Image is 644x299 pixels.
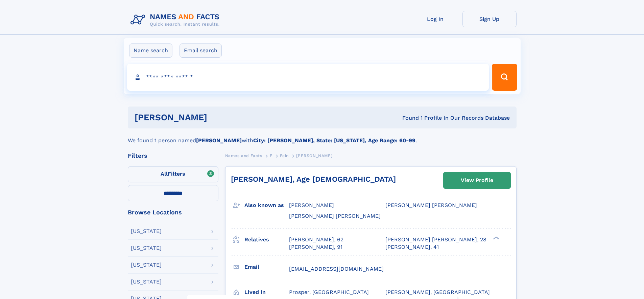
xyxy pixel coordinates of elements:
a: View Profile [444,172,510,188]
span: Fein [280,153,288,158]
a: F [270,151,272,160]
div: View Profile [461,173,493,188]
img: Logo Names and Facts [128,11,225,29]
span: Prosper, [GEOGRAPHIC_DATA] [289,289,369,295]
a: [PERSON_NAME], 41 [385,243,439,251]
h1: [PERSON_NAME] [135,113,305,122]
span: [EMAIL_ADDRESS][DOMAIN_NAME] [289,266,384,272]
a: [PERSON_NAME], Age [DEMOGRAPHIC_DATA] [231,175,396,183]
h3: Relatives [244,234,289,245]
label: Name search [129,43,172,58]
a: [PERSON_NAME], 91 [289,243,342,251]
a: Log In [408,11,462,27]
div: Filters [128,153,218,159]
a: [PERSON_NAME] [PERSON_NAME], 28 [385,236,486,243]
div: We found 1 person named with . [128,128,517,145]
label: Filters [128,166,218,182]
h3: Also known as [244,200,289,211]
span: [PERSON_NAME] [289,202,334,208]
div: [US_STATE] [131,245,162,251]
div: ❯ [492,236,500,240]
h3: Email [244,261,289,273]
a: [PERSON_NAME], 62 [289,236,343,243]
div: Browse Locations [128,209,218,215]
div: [US_STATE] [131,229,162,234]
button: Search Button [492,64,517,91]
b: City: [PERSON_NAME], State: [US_STATE], Age Range: 60-99 [253,137,415,144]
h3: Lived in [244,287,289,298]
span: All [161,171,168,177]
span: [PERSON_NAME] [PERSON_NAME] [385,202,477,208]
a: Names and Facts [225,151,262,160]
label: Email search [180,43,222,58]
a: Fein [280,151,288,160]
span: [PERSON_NAME], [GEOGRAPHIC_DATA] [385,289,490,295]
b: [PERSON_NAME] [196,137,242,144]
span: [PERSON_NAME] [296,153,332,158]
div: Found 1 Profile In Our Records Database [305,114,510,122]
span: [PERSON_NAME] [PERSON_NAME] [289,213,381,219]
div: [US_STATE] [131,279,162,285]
a: Sign Up [462,11,517,27]
div: [US_STATE] [131,262,162,268]
input: search input [127,64,489,91]
span: F [270,153,272,158]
